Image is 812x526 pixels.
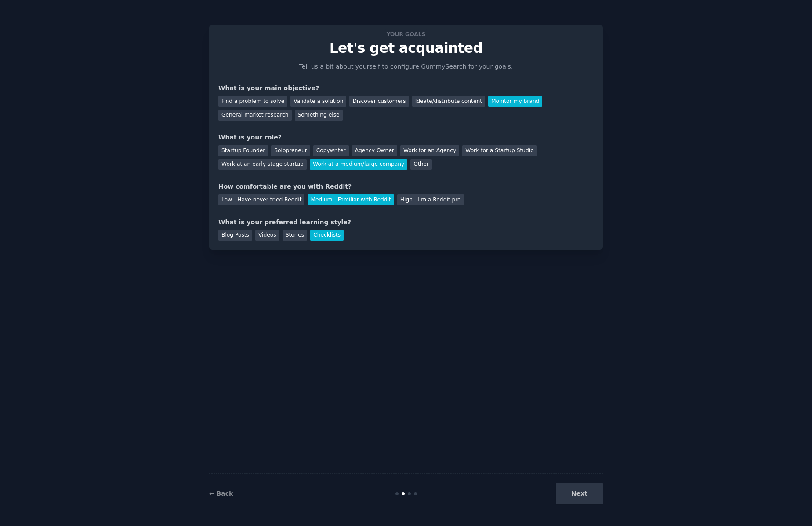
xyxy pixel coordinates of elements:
div: Agency Owner [352,145,397,156]
div: Something else [295,110,343,121]
div: Solopreneur [271,145,310,156]
span: Your goals [385,29,427,39]
div: Blog Posts [218,230,252,241]
div: What is your preferred learning style? [218,218,594,227]
div: Medium - Familiar with Reddit [308,194,394,205]
div: What is your main objective? [218,84,594,93]
div: Work at a medium/large company [310,159,407,170]
div: Startup Founder [218,145,268,156]
p: Tell us a bit about yourself to configure GummySearch for your goals. [295,62,517,71]
div: Monitor my brand [488,96,542,107]
div: Find a problem to solve [218,96,287,107]
div: Checklists [310,230,344,241]
p: Let's get acquainted [218,40,594,56]
div: Other [410,159,432,170]
div: Copywriter [313,145,349,156]
div: Videos [255,230,279,241]
div: Stories [283,230,307,241]
div: General market research [218,110,292,121]
div: Validate a solution [290,96,346,107]
div: Work for an Agency [400,145,459,156]
div: Ideate/distribute content [412,96,485,107]
div: High - I'm a Reddit pro [397,194,464,205]
div: Discover customers [349,96,409,107]
div: Work at an early stage startup [218,159,307,170]
a: ← Back [209,490,233,497]
div: Low - Have never tried Reddit [218,194,304,205]
div: How comfortable are you with Reddit? [218,182,594,191]
div: What is your role? [218,133,594,142]
div: Work for a Startup Studio [462,145,536,156]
